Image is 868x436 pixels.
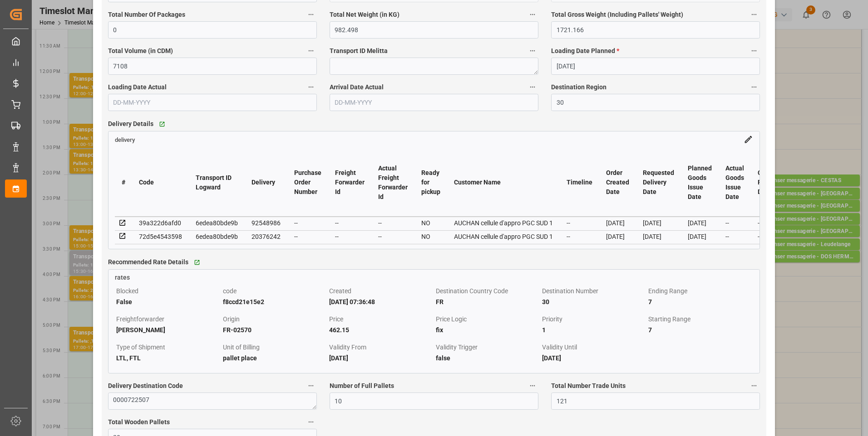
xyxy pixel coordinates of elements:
[329,296,432,307] div: [DATE] 07:36:48
[305,416,317,428] button: Total Wooden Pallets
[688,231,712,242] div: [DATE]
[330,381,394,391] span: Number of Full Pallets
[108,392,317,410] textarea: 0000722507
[108,46,173,56] span: Total Volume (in CDM)
[636,149,681,217] th: Requested Delivery Date
[421,231,440,242] div: NO
[643,218,674,228] div: [DATE]
[223,353,326,363] div: pallet place
[648,286,751,296] div: Ending Range
[294,231,321,242] div: --
[305,45,317,57] button: Total Volume (in CDM)
[252,218,281,228] div: 92548986
[328,149,371,217] th: Freight Forwarder Id
[108,381,183,391] span: Delivery Destination Code
[330,94,538,111] input: DD-MM-YYYY
[648,296,751,307] div: 7
[527,380,538,392] button: Number of Full Pallets
[748,380,760,392] button: Total Number Trade Units
[436,286,539,296] div: Destination Country Code
[223,325,326,335] div: FR-02570
[330,46,388,56] span: Transport ID Melitta
[335,231,365,242] div: --
[132,149,189,217] th: Code
[371,149,414,217] th: Actual Freight Forwarder Id
[294,218,321,228] div: --
[454,231,553,242] div: AUCHAN cellule d'appro PGC SUD 1
[116,296,219,307] div: False
[196,218,238,228] div: 6edea80bde9b
[335,218,365,228] div: --
[223,314,326,325] div: Origin
[329,353,432,363] div: [DATE]
[436,325,539,335] div: fix
[447,149,560,217] th: Customer Name
[330,10,399,19] span: Total Net Weight (in KG)
[436,353,539,363] div: false
[551,10,683,19] span: Total Gross Weight (Including Pallets' Weight)
[542,314,645,325] div: Priority
[748,45,760,57] button: Loading Date Planned *
[189,149,245,217] th: Transport ID Logward
[329,314,432,325] div: Price
[751,149,795,217] th: Cargo Readiness Date
[542,342,645,353] div: Validity Until
[378,218,408,228] div: --
[436,296,539,307] div: FR
[542,286,645,296] div: Destination Number
[223,342,326,353] div: Unit of Billing
[116,325,219,335] div: [PERSON_NAME]
[551,46,619,56] span: Loading Date Planned
[567,218,592,228] div: --
[436,314,539,325] div: Price Logic
[108,82,167,92] span: Loading Date Actual
[139,218,182,228] div: 39a322d6afd0
[378,231,408,242] div: --
[108,417,170,427] span: Total Wooden Pallets
[223,286,326,296] div: code
[329,286,432,296] div: Created
[252,231,281,242] div: 20376242
[551,58,760,75] input: DD-MM-YYYY
[542,353,645,363] div: [DATE]
[116,286,219,296] div: Blocked
[527,81,538,93] button: Arrival Date Actual
[436,342,539,353] div: Validity Trigger
[245,149,287,217] th: Delivery
[725,231,744,242] div: --
[527,45,538,57] button: Transport ID Melitta
[115,136,135,143] a: delivery
[108,94,317,111] input: DD-MM-YYYY
[560,149,599,217] th: Timeline
[719,149,751,217] th: Actual Goods Issue Date
[116,353,219,363] div: LTL, FTL
[599,149,636,217] th: Order Created Date
[115,274,130,281] span: rates
[115,149,132,217] th: #
[108,257,188,267] span: Recommended Rate Details
[305,380,317,392] button: Delivery Destination Code
[606,218,629,228] div: [DATE]
[454,218,553,228] div: AUCHAN cellule d'appro PGC SUD 1
[305,81,317,93] button: Loading Date Actual
[688,218,712,228] div: [DATE]
[542,296,645,307] div: 30
[758,231,788,242] div: --
[330,82,384,92] span: Arrival Date Actual
[116,342,219,353] div: Type of Shipment
[725,218,744,228] div: --
[329,325,432,335] div: 462.15
[551,381,626,391] span: Total Number Trade Units
[108,119,153,129] span: Delivery Details
[414,149,447,217] th: Ready for pickup
[329,342,432,353] div: Validity From
[139,231,182,242] div: 72d5e4543598
[643,231,674,242] div: [DATE]
[305,9,317,20] button: Total Number Of Packages
[223,296,326,307] div: f8ccd21e15e2
[287,149,328,217] th: Purchase Order Number
[648,325,751,335] div: 7
[681,149,719,217] th: Planned Goods Issue Date
[108,10,185,19] span: Total Number Of Packages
